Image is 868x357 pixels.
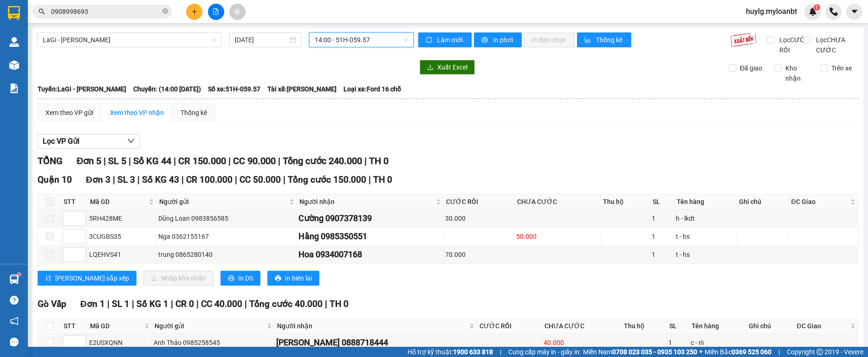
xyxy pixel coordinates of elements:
[668,338,687,348] div: 1
[622,319,667,334] th: Thu hộ
[104,155,106,166] span: |
[75,229,85,236] span: Increase Value
[373,174,392,185] span: TH 0
[809,7,817,16] img: icon-new-feature
[191,8,198,15] span: plus
[75,248,85,255] span: Increase Value
[234,8,240,15] span: aim
[208,4,224,20] button: file-add
[650,194,674,210] th: SL
[298,212,442,225] div: Cường 0907378139
[240,174,281,185] span: CC 50.000
[364,155,367,166] span: |
[515,194,601,210] th: CHƯA CƯỚC
[8,8,73,19] div: LaGi
[90,321,143,331] span: Mã GD
[181,108,207,118] div: Thống kê
[738,6,804,17] span: huylg.myloanbt
[583,347,697,357] span: Miền Nam
[267,84,337,94] span: Tài xế: [PERSON_NAME]
[208,84,260,94] span: Số xe: 51H-059.57
[88,228,157,246] td: 3CUGBS35
[77,155,101,166] span: Đơn 5
[45,275,52,282] span: sort-ascending
[228,155,231,166] span: |
[283,155,362,166] span: Tổng cước 240.000
[8,19,73,30] div: Sính
[61,319,88,334] th: STT
[700,350,702,354] span: ⚪️
[691,338,745,348] div: c - nỉ
[171,299,173,309] span: |
[229,4,246,20] button: aim
[7,49,74,70] div: 40.000
[201,299,242,309] span: CC 40.000
[186,4,202,20] button: plus
[38,155,63,166] span: TỔNG
[86,174,110,185] span: Đơn 3
[213,8,219,15] span: file-add
[493,35,514,45] span: In phơi
[285,273,312,283] span: In biên lai
[453,348,493,356] strong: 1900 633 818
[427,64,434,71] span: download
[158,213,295,223] div: Dũng Loan 0983856585
[369,155,389,166] span: TH 0
[812,35,859,55] span: Lọc CHƯA CƯỚC
[814,4,820,11] sup: 1
[829,7,838,16] img: phone-icon
[249,299,323,309] span: Tổng cước 40.000
[846,4,862,20] button: caret-down
[277,321,467,331] span: Người nhận
[79,8,144,19] div: Gò Vấp
[158,249,295,260] div: trung 0865280140
[816,349,823,355] span: copyright
[38,85,126,93] b: Tuyến: LaGi - [PERSON_NAME]
[75,236,85,243] span: Decrease Value
[10,338,19,346] span: message
[233,155,276,166] span: CC 90.000
[737,194,789,210] th: Ghi chú
[18,273,20,276] sup: 1
[330,299,349,309] span: TH 0
[325,299,327,309] span: |
[299,197,434,207] span: Người nhận
[113,174,115,185] span: |
[45,108,93,118] div: Xem theo VP gửi
[38,271,136,286] button: sort-ascending[PERSON_NAME] sắp xếp
[162,7,168,16] span: close-circle
[652,213,673,223] div: 1
[133,155,171,166] span: Số KG 44
[162,8,168,14] span: close-circle
[38,174,72,185] span: Quận 10
[736,63,766,73] span: Đã giao
[601,194,650,210] th: Thu hộ
[705,347,771,357] span: Miền Bắc
[9,37,19,47] img: warehouse-icon
[90,197,147,207] span: Mã GD
[51,6,161,17] input: Tìm tên, số ĐT hoặc mã đơn
[75,336,85,343] span: Increase Value
[75,255,85,261] span: Decrease Value
[178,155,226,166] span: CR 150.000
[88,210,157,228] td: 5RH428ME
[474,32,522,47] button: printerIn phơi
[477,319,543,334] th: CƯỚC RỒI
[43,33,216,47] span: LaGi - Hồ Chí Minh
[228,275,234,282] span: printer
[791,197,849,207] span: ĐC Giao
[418,32,472,47] button: syncLàm mới
[79,9,102,19] span: Nhận:
[10,317,19,325] span: notification
[117,174,135,185] span: SL 3
[408,347,493,357] span: Hỗ trợ kỹ thuật:
[689,319,746,334] th: Tên hàng
[245,299,247,309] span: |
[778,347,780,357] span: |
[38,299,66,309] span: Gò Vấp
[235,35,288,45] input: 11/08/2025
[730,32,757,47] img: 9k=
[110,108,164,118] div: Xem theo VP nhận
[61,194,88,210] th: STT
[612,348,697,356] strong: 0708 023 035 - 0935 103 250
